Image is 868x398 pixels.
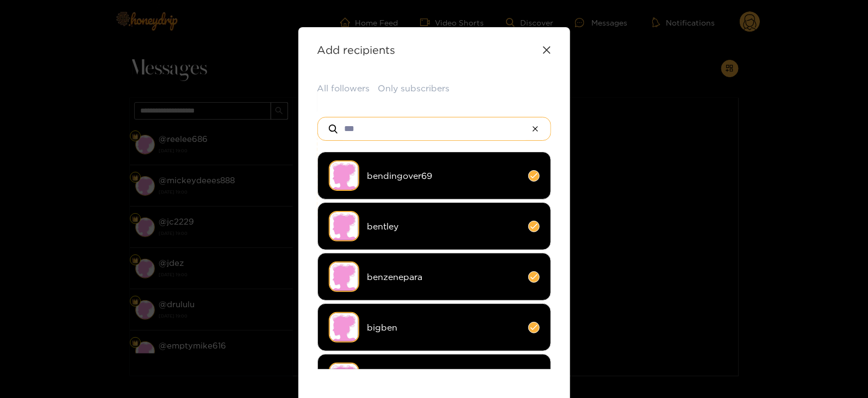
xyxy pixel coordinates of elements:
[329,160,359,191] img: no-avatar.png
[378,82,450,95] button: Only subscribers
[367,170,520,182] span: bendingover69
[317,43,396,56] strong: Add recipients
[329,211,359,241] img: no-avatar.png
[367,321,520,334] span: bigben
[329,312,359,343] img: no-avatar.png
[367,220,520,233] span: bentley
[329,363,359,393] img: no-avatar.png
[317,82,370,95] button: All followers
[329,262,359,292] img: no-avatar.png
[367,271,520,283] span: benzenepara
